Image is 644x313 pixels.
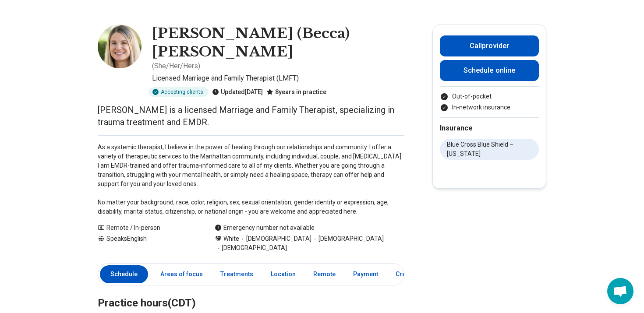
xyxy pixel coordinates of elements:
li: Out-of-pocket [440,92,539,101]
div: Speaks English [98,234,197,253]
h2: Insurance [440,123,539,134]
span: [DEMOGRAPHIC_DATA] [239,234,311,243]
div: 8 years in practice [266,87,326,97]
h2: Practice hours (CDT) [98,275,404,311]
a: Location [265,265,301,283]
a: Credentials [390,265,434,283]
p: ( She/Her/Hers ) [152,61,200,71]
div: Remote / In-person [98,223,197,232]
div: Updated [DATE] [212,87,263,97]
li: In-network insurance [440,103,539,112]
span: [DEMOGRAPHIC_DATA] [311,234,384,243]
div: Accepting clients [149,87,209,97]
div: Emergency number not available [215,223,315,232]
a: Schedule online [440,60,539,81]
img: Rebecca Donovan, Licensed Marriage and Family Therapist (LMFT) [98,25,142,68]
a: Payment [348,265,383,283]
ul: Payment options [440,92,539,112]
p: Licensed Marriage and Family Therapist (LMFT) [152,73,404,84]
p: As a systemic therapist, I believe in the power of healing through our relationships and communit... [98,143,404,216]
a: Schedule [100,265,148,283]
button: Callprovider [440,35,539,56]
h1: [PERSON_NAME] (Becca) [PERSON_NAME] [152,25,404,61]
a: Remote [308,265,341,283]
span: [DEMOGRAPHIC_DATA] [215,243,287,253]
div: Open chat [607,278,633,304]
li: Blue Cross Blue Shield – [US_STATE] [440,139,539,160]
p: [PERSON_NAME] is a licensed Marriage and Family Therapist, specializing in trauma treatment and E... [98,104,404,128]
span: White [223,234,239,243]
a: Areas of focus [155,265,208,283]
a: Treatments [215,265,258,283]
